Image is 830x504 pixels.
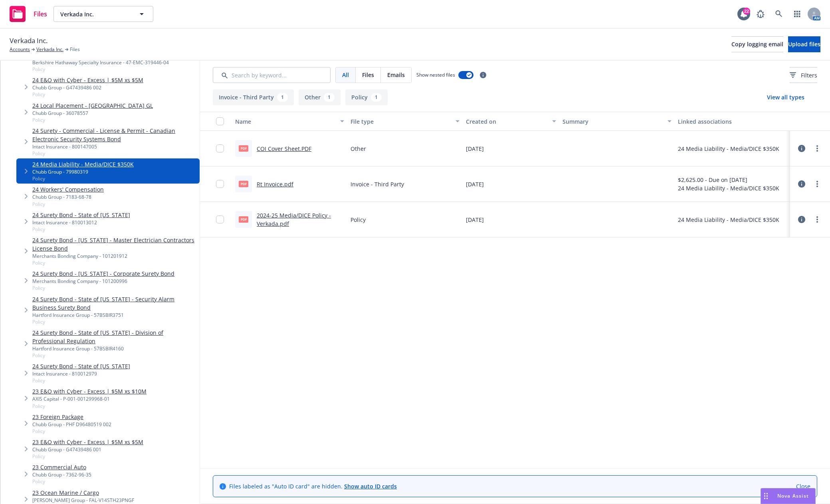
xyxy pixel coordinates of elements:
[466,117,547,126] div: Created on
[277,93,288,102] div: 1
[232,112,347,131] button: Name
[60,10,129,18] span: Verkada Inc.
[32,226,130,233] span: Policy
[257,145,311,152] a: COI Cover Sheet.PDF
[32,471,91,478] div: Chubb Group - 7362-96-35
[70,46,80,53] span: Files
[788,36,820,52] button: Upload files
[213,67,331,83] input: Search by keyword...
[32,318,196,325] span: Policy
[32,413,111,421] a: 23 Foreign Package
[743,8,750,15] div: 22
[32,150,196,157] span: Policy
[351,180,404,188] span: Invoice - Third Party
[235,117,335,126] div: Name
[678,176,779,184] div: $2,625.00 - Due on [DATE]
[32,236,196,253] a: 24 Surety Bond - [US_STATE] - Master Electrician Contractors License Bond
[761,488,816,504] button: Nova Assist
[324,93,335,102] div: 1
[32,269,174,278] a: 24 Surety Bond - [US_STATE] - Corporate Surety Bond
[229,482,397,490] span: Files labeled as "Auto ID card" are hidden.
[345,89,388,105] button: Policy
[32,194,104,200] div: Chubb Group - 7183-68-78
[10,46,30,53] a: Accounts
[32,259,196,266] span: Policy
[32,175,134,182] span: Policy
[32,101,153,110] a: 24 Local Placement - [GEOGRAPHIC_DATA] GL
[678,117,787,126] div: Linked associations
[463,112,559,131] button: Created on
[6,3,50,25] a: Files
[32,478,91,485] span: Policy
[32,168,134,175] div: Chubb Group - 79980319
[32,201,104,208] span: Policy
[559,112,675,131] button: Summary
[32,59,196,66] div: Berkshire Hathaway Specialty Insurance - 47-EMC-319446-04
[32,219,130,226] div: Intact Insurance - 810013012
[731,36,783,52] button: Copy logging email
[754,89,817,105] button: View all types
[812,215,822,224] a: more
[32,453,143,460] span: Policy
[32,312,196,318] div: Hartford Insurance Group - 57BSBIR3751
[32,285,174,291] span: Policy
[351,215,366,224] span: Policy
[790,71,817,79] span: Filters
[812,179,822,189] a: more
[801,71,817,79] span: Filters
[790,67,817,83] button: Filters
[32,160,134,168] a: 24 Media Liability - Media/DICE $350K
[257,180,293,188] a: Rt Invoice.pdf
[416,71,455,78] span: Show nested files
[32,84,143,91] div: Chubb Group - G47439486 002
[34,11,47,17] span: Files
[32,362,130,370] a: 24 Surety Bond - State of [US_STATE]
[777,492,809,499] span: Nova Assist
[753,6,769,22] a: Report a Bug
[678,215,779,224] div: 24 Media Liability - Media/DICE $350K
[239,181,248,187] span: pdf
[351,144,366,153] span: Other
[351,117,451,126] div: File type
[342,71,349,79] span: All
[32,352,196,359] span: Policy
[36,46,63,53] a: Verkada Inc.
[10,36,48,46] span: Verkada Inc.
[32,110,153,117] div: Chubb Group - 36078557
[678,144,779,153] div: 24 Media Liability - Media/DICE $350K
[32,370,130,377] div: Intact Insurance - 810012979
[675,112,790,131] button: Linked associations
[32,395,147,402] div: AXIS Capital - P-001-001299968-01
[347,112,463,131] button: File type
[32,438,143,446] a: 23 E&O with Cyber - Excess | $5M xs $5M
[53,6,153,22] button: Verkada Inc.
[32,253,196,259] div: Merchants Bonding Company - 101201912
[32,497,134,504] div: [PERSON_NAME] Group - FAL-V14STH23PNGF
[257,211,331,227] a: 2024-25 Media/DICE Policy - Verkada.pdf
[32,377,130,384] span: Policy
[371,93,382,102] div: 1
[466,215,484,224] span: [DATE]
[32,117,153,123] span: Policy
[32,403,147,409] span: Policy
[32,345,196,352] div: Hartford Insurance Group - 57BSBIR4160
[216,215,224,223] input: Toggle Row Selected
[216,144,224,152] input: Toggle Row Selected
[788,40,820,48] span: Upload files
[32,126,196,143] a: 24 Surety - Commercial - License & Permit - Canadian Electronic Security Systems Bond
[362,71,374,79] span: Files
[761,488,771,504] div: Drag to move
[678,184,779,192] div: 24 Media Liability - Media/DICE $350K
[466,144,484,153] span: [DATE]
[32,387,147,395] a: 23 E&O with Cyber - Excess | $5M xs $10M
[32,421,111,428] div: Chubb Group - PHF D96480519 002
[299,89,341,105] button: Other
[32,446,143,453] div: Chubb Group - G47439486 001
[32,211,130,219] a: 24 Surety Bond - State of [US_STATE]
[32,295,196,312] a: 24 Surety Bond - State of [US_STATE] - Security Alarm Business Surety Bond
[239,145,248,151] span: PDF
[216,117,224,125] input: Select all
[563,117,663,126] div: Summary
[731,40,783,48] span: Copy logging email
[771,6,787,22] a: Search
